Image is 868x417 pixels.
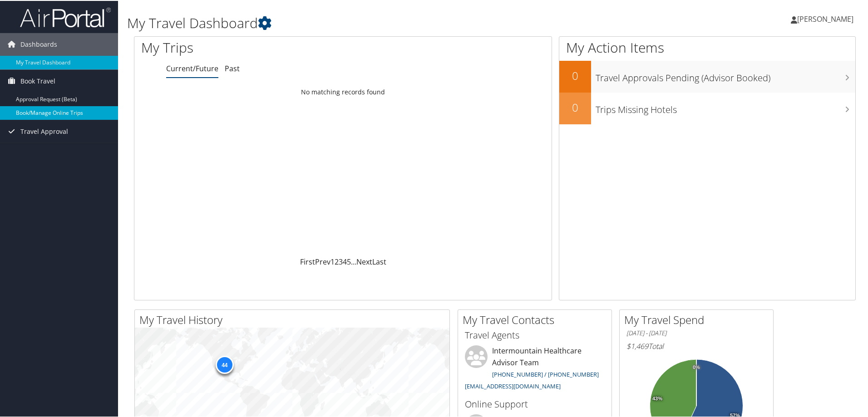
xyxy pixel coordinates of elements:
[225,63,240,73] a: Past
[330,256,335,266] a: 1
[315,256,330,266] a: Prev
[797,13,853,23] span: [PERSON_NAME]
[559,99,591,114] h2: 0
[693,364,700,369] tspan: 0%
[335,256,339,266] a: 2
[596,98,855,115] h3: Trips Missing Hotels
[300,256,315,266] a: First
[20,69,55,92] span: Book Travel
[20,32,57,55] span: Dashboards
[465,397,605,410] h3: Online Support
[372,256,386,266] a: Last
[559,60,855,92] a: 0Travel Approvals Pending (Advisor Booked)
[141,37,371,56] h1: My Trips
[463,311,612,327] h2: My Travel Contacts
[465,328,605,341] h3: Travel Agents
[559,67,591,83] h2: 0
[492,369,599,378] a: [PHONE_NUMBER] / [PHONE_NUMBER]
[626,328,766,337] h6: [DATE] - [DATE]
[347,256,351,266] a: 5
[339,256,343,266] a: 3
[215,355,233,373] div: 44
[596,66,855,83] h3: Travel Approvals Pending (Advisor Booked)
[791,5,863,32] a: [PERSON_NAME]
[356,256,372,266] a: Next
[139,311,449,327] h2: My Travel History
[559,37,855,56] h1: My Action Items
[134,83,552,99] td: No matching records found
[127,13,617,32] h1: My Travel Dashboard
[626,340,648,350] span: $1,469
[166,63,218,73] a: Current/Future
[652,395,662,401] tspan: 43%
[624,311,773,327] h2: My Travel Spend
[20,6,111,27] img: airportal-logo.png
[351,256,356,266] span: …
[460,344,609,393] li: Intermountain Healthcare Advisor Team
[343,256,347,266] a: 4
[20,119,68,142] span: Travel Approval
[626,340,766,350] h6: Total
[465,381,561,389] a: [EMAIL_ADDRESS][DOMAIN_NAME]
[559,92,855,123] a: 0Trips Missing Hotels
